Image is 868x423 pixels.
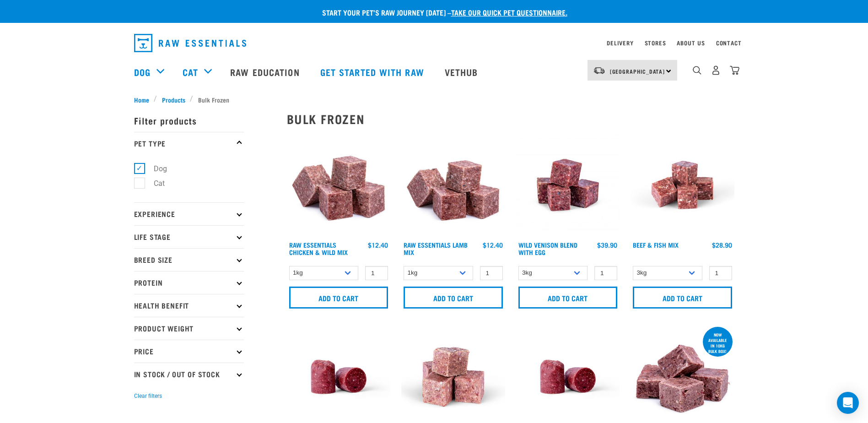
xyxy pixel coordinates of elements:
input: Add to cart [518,287,618,309]
p: Life Stage [134,225,244,248]
a: Beef & Fish Mix [633,243,679,246]
label: Cat [139,178,168,189]
a: Delivery [607,41,633,44]
p: Product Weight [134,317,244,340]
input: 1 [480,266,503,280]
input: 1 [594,266,617,280]
nav: breadcrumbs [134,95,734,104]
p: Experience [134,202,244,225]
h2: Bulk Frozen [287,112,734,126]
a: Raw Essentials Lamb Mix [404,243,468,254]
input: 1 [709,266,732,280]
p: In Stock / Out Of Stock [134,363,244,385]
input: 1 [365,266,388,280]
span: [GEOGRAPHIC_DATA] [610,70,665,73]
a: About Us [677,41,705,44]
p: Protein [134,271,244,294]
img: ?1041 RE Lamb Mix 01 [401,133,505,237]
div: $28.90 [712,241,732,249]
a: Contact [716,41,742,44]
img: Raw Essentials Logo [134,34,246,52]
a: Raw Education [221,54,311,90]
a: take our quick pet questionnaire. [451,10,567,14]
div: Open Intercom Messenger [837,392,859,414]
img: home-icon@2x.png [730,65,739,75]
a: Wild Venison Blend with Egg [518,243,577,254]
nav: dropdown navigation [127,30,742,56]
img: Venison Egg 1616 [516,133,620,237]
div: now available in 10kg bulk box! [703,328,733,358]
a: Stores [645,41,666,44]
p: Filter products [134,109,244,132]
button: Clear filters [134,392,162,400]
span: Products [162,95,185,104]
a: Raw Essentials Chicken & Wild Mix [289,243,348,254]
img: Pile Of Cubed Chicken Wild Meat Mix [287,133,391,237]
p: Health Benefit [134,294,244,317]
a: Products [157,95,190,104]
a: Cat [183,65,198,79]
p: Price [134,340,244,363]
input: Add to cart [289,287,388,309]
div: $39.90 [597,241,617,249]
img: van-moving.png [593,66,605,75]
a: Home [134,95,154,104]
input: Add to cart [404,287,503,309]
div: $12.40 [368,241,388,249]
a: Get started with Raw [311,54,436,90]
a: Dog [134,65,151,79]
span: Home [134,95,149,104]
div: $12.40 [483,241,503,249]
a: Vethub [436,54,490,90]
p: Breed Size [134,248,244,271]
img: user.png [711,65,721,75]
img: home-icon-1@2x.png [693,66,701,75]
p: Pet Type [134,132,244,155]
input: Add to cart [633,287,732,309]
label: Dog [139,163,171,174]
img: Beef Mackerel 1 [631,133,734,237]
